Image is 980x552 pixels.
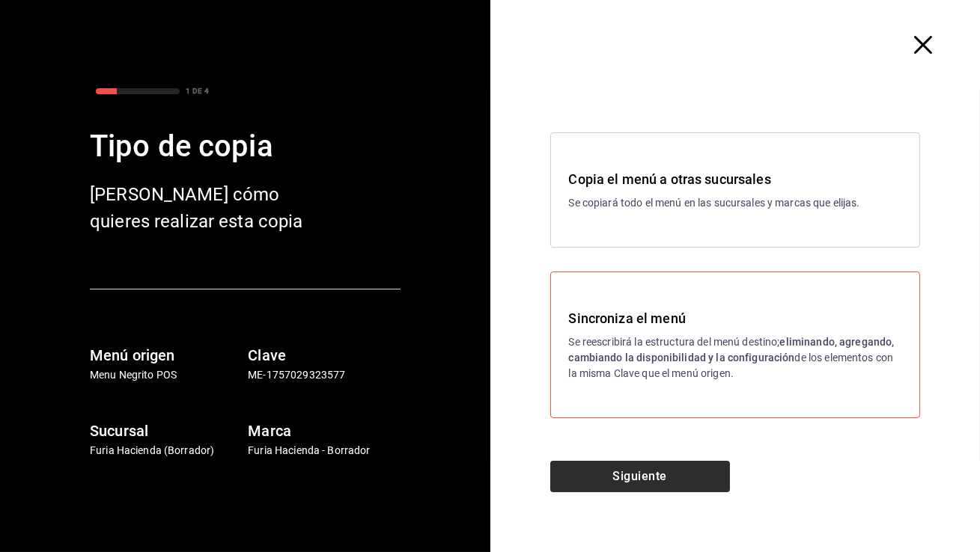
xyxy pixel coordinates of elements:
[90,181,329,235] div: [PERSON_NAME] cómo quieres realizar esta copia
[569,334,902,381] p: Se reescribirá la estructura del menú destino; de los elementos con la misma Clave que el menú or...
[569,195,902,211] p: Se copiará todo el menú en las sucursales y marcas que elijas.
[90,443,242,459] p: Furia Hacienda (Borrador)
[90,419,242,443] h6: Sucursal
[90,343,242,367] h6: Menú origen
[569,169,902,189] h3: Copia el menú a otras sucursales
[90,124,401,169] div: Tipo de copia
[248,367,400,383] p: ME-1757029323577
[248,343,400,367] h6: Clave
[569,308,902,328] h3: Sincroniza el menú
[248,419,400,443] h6: Marca
[248,443,400,459] p: Furia Hacienda - Borrador
[550,461,730,492] button: Siguiente
[186,85,209,96] div: 1 DE 4
[90,367,242,383] p: Menu Negrito POS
